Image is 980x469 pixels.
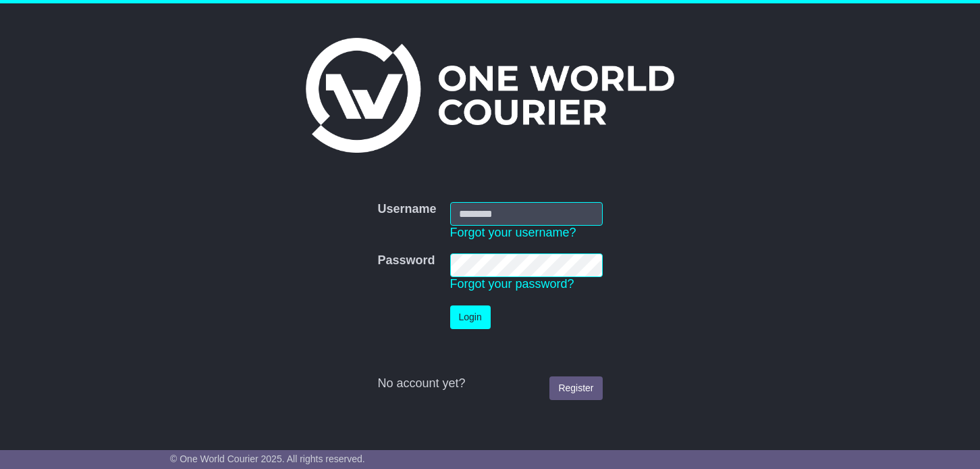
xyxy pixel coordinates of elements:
label: Username [377,202,436,217]
img: One World [306,38,674,153]
label: Password [377,253,435,268]
div: No account yet? [377,376,602,391]
a: Register [549,376,602,400]
button: Login [450,305,491,329]
a: Forgot your username? [450,226,576,239]
a: Forgot your password? [450,277,574,291]
span: © One World Courier 2025. All rights reserved. [170,453,365,464]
